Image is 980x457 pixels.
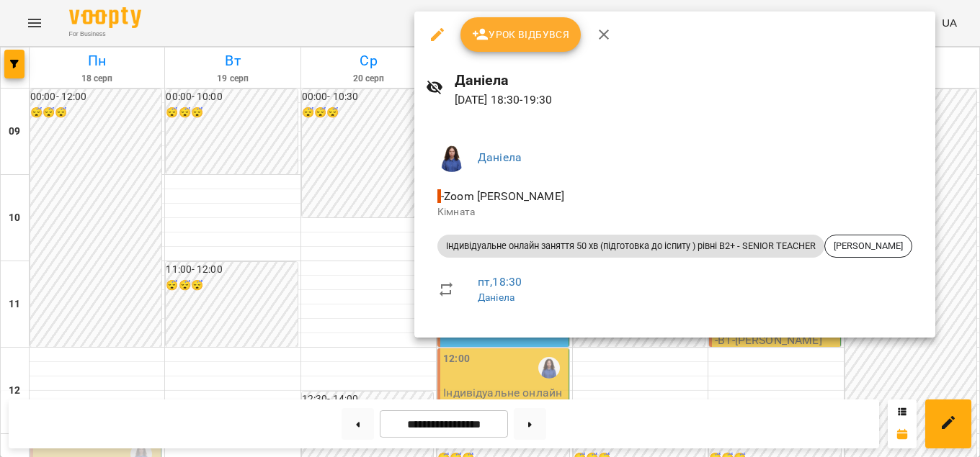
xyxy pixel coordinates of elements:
span: Індивідуальне онлайн заняття 50 хв (підготовка до іспиту ) рівні В2+ - SENIOR TEACHER [437,240,824,253]
img: 896d7bd98bada4a398fcb6f6c121a1d1.png [437,143,466,172]
button: Урок відбувся [460,17,582,52]
a: Даніела [478,291,514,303]
h6: Даніела [455,69,924,91]
p: [DATE] 18:30 - 19:30 [455,91,924,109]
a: пт , 18:30 [478,275,522,289]
span: Урок відбувся [472,26,570,43]
p: Кімната [437,205,912,220]
a: Даніела [478,150,522,164]
span: [PERSON_NAME] [825,240,912,253]
span: - Zoom [PERSON_NAME] [437,189,567,203]
div: [PERSON_NAME] [824,235,912,258]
